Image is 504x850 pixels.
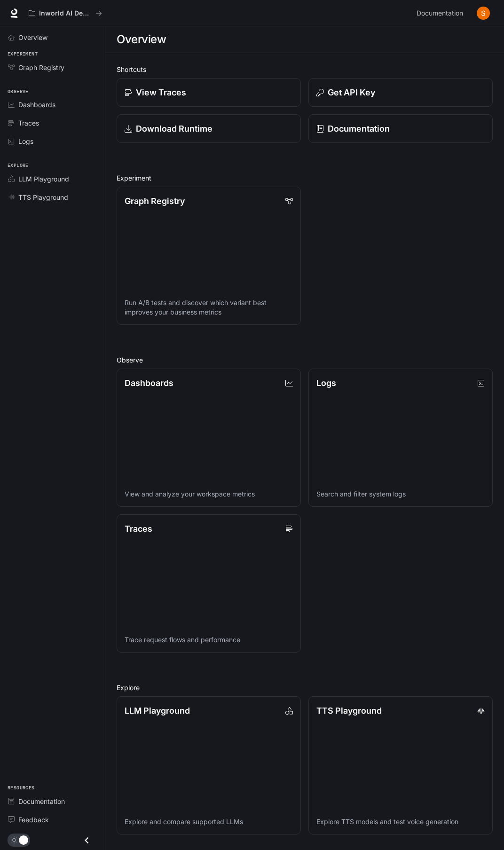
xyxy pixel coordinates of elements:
span: Logs [18,136,33,146]
a: Graph Registry [4,59,101,76]
p: Trace request flows and performance [125,635,293,645]
a: TTS Playground [4,189,101,205]
span: Dashboards [18,100,55,110]
a: Traces [4,115,101,131]
span: Traces [18,118,39,128]
a: Feedback [4,811,101,828]
button: User avatar [474,4,493,23]
p: Download Runtime [136,122,213,135]
a: Logs [4,133,101,150]
p: Documentation [328,122,390,135]
img: User avatar [477,7,490,20]
a: Documentation [308,114,493,143]
p: Graph Registry [125,195,185,207]
span: Documentation [417,8,463,19]
a: DashboardsView and analyze your workspace metrics [117,369,301,507]
p: View Traces [136,86,186,99]
h2: Experiment [117,173,493,183]
span: Graph Registry [18,63,64,72]
span: Documentation [18,796,65,806]
p: View and analyze your workspace metrics [125,489,293,499]
a: TracesTrace request flows and performance [117,514,301,653]
a: LLM PlaygroundExplore and compare supported LLMs [117,696,301,834]
h2: Observe [117,355,493,365]
p: Traces [125,522,152,535]
a: LogsSearch and filter system logs [308,369,493,507]
a: Graph RegistryRun A/B tests and discover which variant best improves your business metrics [117,187,301,325]
p: Explore TTS models and test voice generation [316,817,485,826]
span: Overview [18,32,47,42]
p: Dashboards [125,377,173,389]
p: Run A/B tests and discover which variant best improves your business metrics [125,298,293,317]
span: Dark mode toggle [19,834,28,845]
a: View Traces [117,78,301,107]
span: TTS Playground [18,192,68,202]
p: LLM Playground [125,704,190,717]
p: Explore and compare supported LLMs [125,817,293,826]
a: Dashboards [4,96,101,113]
a: Documentation [4,793,101,810]
span: Feedback [18,815,49,825]
span: LLM Playground [18,174,69,184]
a: Documentation [413,4,470,23]
h2: Shortcuts [117,64,493,74]
a: Download Runtime [117,114,301,143]
p: Get API Key [328,86,375,99]
a: TTS PlaygroundExplore TTS models and test voice generation [308,696,493,834]
p: Inworld AI Demos [39,9,92,17]
a: LLM Playground [4,171,101,187]
p: Logs [316,377,336,389]
h2: Explore [117,683,493,693]
h1: Overview [117,30,166,49]
button: Close drawer [76,831,97,850]
a: Overview [4,29,101,46]
p: Search and filter system logs [316,489,485,499]
button: All workspaces [24,4,106,23]
button: Get API Key [308,78,493,107]
p: TTS Playground [316,704,382,717]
